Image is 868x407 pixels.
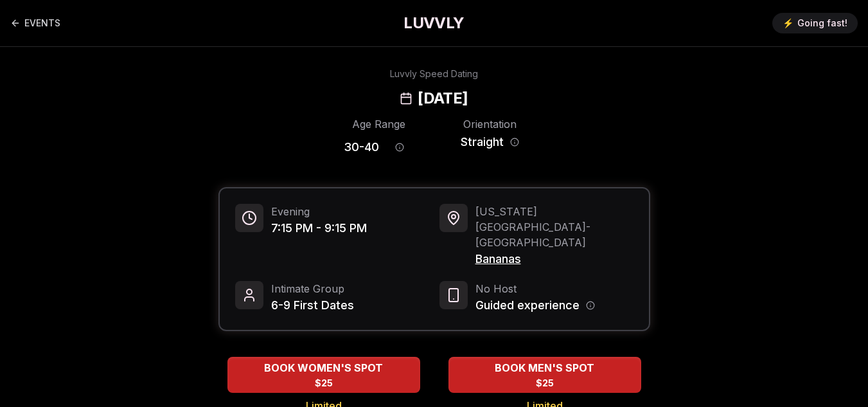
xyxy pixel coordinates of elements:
span: 30 - 40 [344,138,379,156]
span: BOOK MEN'S SPOT [492,360,597,375]
span: BOOK WOMEN'S SPOT [261,360,385,375]
button: Orientation information [510,138,519,147]
div: Orientation [455,116,525,132]
span: Going fast! [797,17,847,30]
button: Host information [586,301,595,310]
span: Guided experience [475,296,580,314]
button: Age range information [385,133,414,161]
span: Straight [461,133,504,151]
button: BOOK WOMEN'S SPOT - Limited [227,357,420,393]
span: Intimate Group [271,281,354,296]
h2: [DATE] [418,88,468,109]
span: [US_STATE][GEOGRAPHIC_DATA] - [GEOGRAPHIC_DATA] [475,204,633,250]
span: 7:15 PM - 9:15 PM [271,219,367,237]
div: Age Range [344,116,414,132]
div: Luvvly Speed Dating [390,68,478,80]
span: Bananas [475,250,633,268]
span: $25 [315,377,333,390]
a: Back to events [10,10,60,36]
button: BOOK MEN'S SPOT - Limited [448,357,641,393]
a: LUVVLY [403,13,464,33]
span: 6-9 First Dates [271,296,354,314]
span: $25 [536,377,554,390]
span: ⚡️ [783,17,793,30]
span: No Host [475,281,595,296]
span: Evening [271,204,367,219]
